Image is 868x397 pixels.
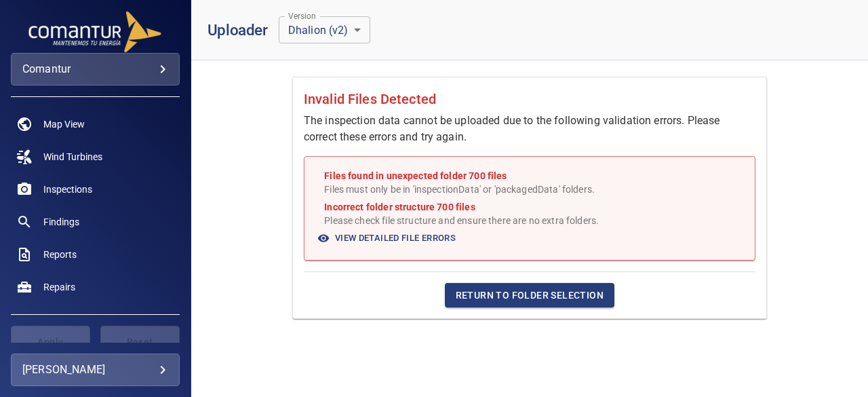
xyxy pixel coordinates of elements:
div: Dhalion (v2) [279,16,370,43]
div: [PERSON_NAME] [22,359,168,381]
span: Map View [43,117,85,131]
p: Files must only be in 'inspectionData' or 'packagedData' folders. [324,183,743,196]
button: Return to Folder Selection [445,283,614,308]
a: windturbines noActive [11,140,180,173]
span: Reports [43,248,77,261]
p: Please check file structure and ensure there are no extra folders. [324,214,743,227]
button: View Detailed File Errors [315,228,459,249]
span: Findings [43,215,79,229]
a: repairs noActive [11,271,180,303]
span: Wind Turbines [43,150,102,164]
h1: Invalid Files Detected [304,88,755,110]
span: Return to Folder Selection [456,287,604,304]
div: comantur [22,58,168,80]
a: map noActive [11,108,180,140]
a: inspections noActive [11,173,180,206]
h1: Uploader [208,21,268,39]
img: comantur-logo [27,11,163,53]
p: Incorrect folder structure 700 files [324,200,743,214]
p: The inspection data cannot be uploaded due to the following validation errors. Please correct the... [304,113,755,145]
p: Files found in unexpected folder 700 files [324,169,743,183]
a: findings noActive [11,206,180,238]
a: reports noActive [11,238,180,271]
span: Repairs [43,280,75,294]
span: Inspections [43,183,92,196]
div: comantur [11,53,180,86]
span: View Detailed File Errors [319,231,456,246]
